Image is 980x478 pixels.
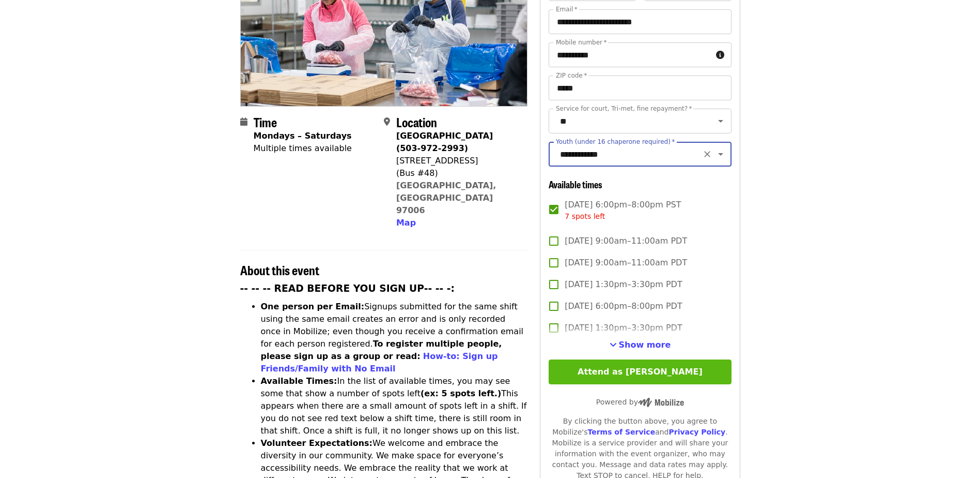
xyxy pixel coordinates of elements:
[396,167,519,180] div: (Bus #48)
[713,147,728,161] button: Open
[254,142,352,155] div: Multiple times available
[421,389,501,398] strong: (ex: 5 spots left.)
[261,301,528,375] li: Signups submitted for the same shift using the same email creates an error and is only recorded o...
[261,351,498,374] a: How-to: Sign up Friends/Family with No Email
[240,117,247,127] i: calendar icon
[638,398,684,407] img: Powered by Mobilize
[556,106,692,112] label: Service for court, Tri-met, fine repayment?
[556,139,675,145] label: Youth (under 16 chaperone required)
[596,398,684,406] span: Powered by
[549,76,731,100] input: ZIP code
[261,302,365,311] strong: One person per Email:
[565,278,682,291] span: [DATE] 1:30pm–3:30pm PDT
[396,218,416,228] span: Map
[549,42,711,67] input: Mobile number
[700,147,714,161] button: Clear
[254,131,352,141] strong: Mondays – Saturdays
[619,340,671,350] span: Show more
[396,155,519,167] div: [STREET_ADDRESS]
[565,322,682,334] span: [DATE] 1:30pm–3:30pm PDT
[261,339,502,361] strong: To register multiple people, please sign up as a group or read:
[261,376,337,386] strong: Available Times:
[565,235,687,247] span: [DATE] 9:00am–11:00am PDT
[240,283,455,294] strong: -- -- -- READ BEFORE YOU SIGN UP-- -- -:
[549,9,731,34] input: Email
[565,212,605,220] span: 7 spots left
[261,438,373,448] strong: Volunteer Expectations:
[668,428,725,436] a: Privacy Policy
[565,300,682,312] span: [DATE] 6:00pm–8:00pm PDT
[549,177,602,191] span: Available times
[556,6,578,12] label: Email
[610,339,671,351] button: See more timeslots
[261,375,528,437] li: In the list of available times, you may see some that show a number of spots left This appears wh...
[240,261,319,279] span: About this event
[556,39,606,46] label: Mobile number
[396,113,437,131] span: Location
[565,199,681,222] span: [DATE] 6:00pm–8:00pm PST
[713,114,728,128] button: Open
[396,131,493,153] strong: [GEOGRAPHIC_DATA] (503-972-2993)
[384,117,390,127] i: map-marker-alt icon
[396,217,416,229] button: Map
[716,50,724,60] i: circle-info icon
[549,360,731,384] button: Attend as [PERSON_NAME]
[254,113,277,131] span: Time
[565,257,687,269] span: [DATE] 9:00am–11:00am PDT
[396,181,496,215] a: [GEOGRAPHIC_DATA], [GEOGRAPHIC_DATA] 97006
[556,72,587,79] label: ZIP code
[587,428,655,436] a: Terms of Service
